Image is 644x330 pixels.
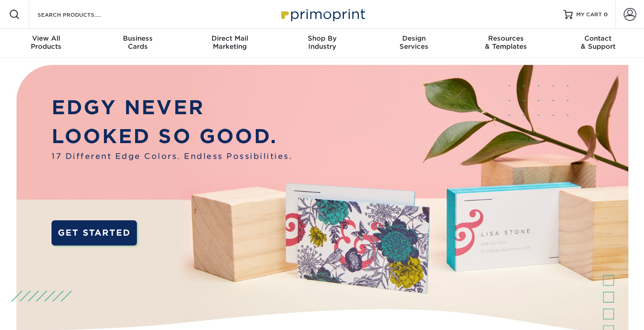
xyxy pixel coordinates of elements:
[184,34,276,42] span: Direct Mail
[184,29,276,58] a: Direct MailMarketing
[368,34,460,42] span: Design
[576,11,602,19] span: MY CART
[368,34,460,51] div: Services
[460,34,552,51] div: & Templates
[52,151,292,163] span: 17 Different Edge Colors. Endless Possibilities.
[276,29,368,58] a: Shop ByIndustry
[460,29,552,58] a: Resources& Templates
[276,34,368,42] span: Shop By
[92,34,184,51] div: Cards
[92,29,184,58] a: BusinessCards
[37,9,125,20] input: SEARCH PRODUCTS.....
[184,34,276,51] div: Marketing
[277,5,367,24] img: Primoprint
[368,29,460,58] a: DesignServices
[52,220,137,246] a: GET STARTED
[552,34,644,42] span: Contact
[276,34,368,51] div: Industry
[552,34,644,51] div: & Support
[604,11,608,18] span: 0
[92,34,184,42] span: Business
[552,29,644,58] a: Contact& Support
[52,93,292,122] p: EDGY NEVER
[52,122,292,151] p: LOOKED SO GOOD.
[460,34,552,42] span: Resources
